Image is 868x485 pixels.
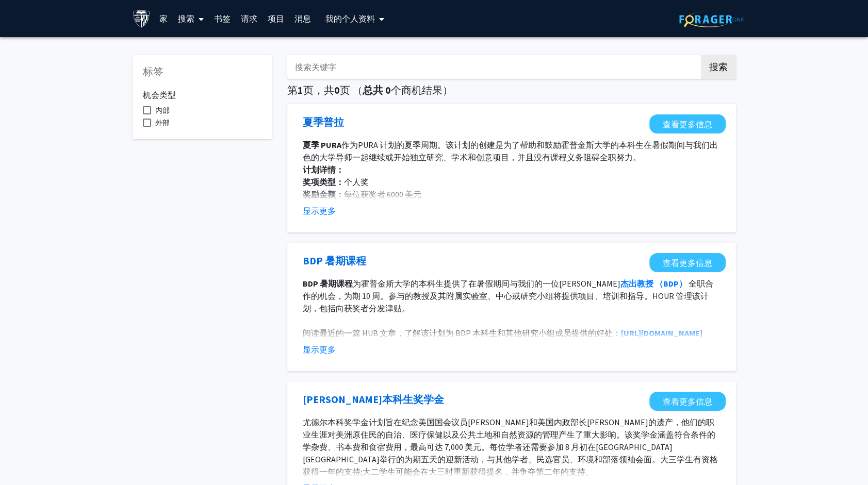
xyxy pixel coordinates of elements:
button: 搜索 [701,55,736,79]
a: 在新标签页中打开 [303,392,444,407]
input: 搜索关键字 [287,55,692,79]
img: 约翰霍普金斯大学标志 [133,10,151,28]
iframe: Chat [8,439,44,477]
a: 项目 [263,1,289,37]
span: 1 [298,83,303,96]
p: 作为 [303,139,720,163]
strong: 夏季 PURA [303,140,341,150]
p: 每位获奖者 6000 美元 [303,188,720,200]
p: 阅读最近的一篇 HUB 文章，了解该计划为 BDP 本科生和其他研究小组成员提供的好处： [303,327,720,339]
font: 内部 [155,106,170,115]
span: 尤德尔本科奖学金计划旨在纪念美国国会议员[PERSON_NAME]和美国内政部长[PERSON_NAME]的遗产，他们的职业生涯对美洲原住民的自治、医疗保健以及公共土地和自然资源的管理产生了重大... [303,417,718,477]
span: 0 [334,83,340,96]
img: ForagerOne 标志 [679,11,744,27]
a: 家 [154,1,173,37]
font: 搜索 [178,13,194,24]
a: 杰出教授 （BDP） [620,278,687,289]
a: 在新标签页中打开 [303,253,366,269]
h5: 标签 [143,65,261,78]
a: 在新标签页中打开 [649,114,726,133]
p: 为霍普金斯大学的本科生提供了在暑假期间与我们的一位[PERSON_NAME] 全职合作的机会，为期 10 周。参与的教授及其附属实验室、中心或研究小组将提供项目、培训和指导。HOUR 管理该计划... [303,277,720,314]
a: 在新标签页中打开 [649,253,726,272]
font: 外部 [155,118,170,127]
strong: 奖励金额： [303,189,344,199]
font: 请求 [241,13,257,24]
h5: 第 页，共 页 （ 个商机结果） [287,84,736,96]
p: 个人奖 [303,176,720,188]
a: [URL][DOMAIN_NAME] [621,328,702,338]
a: 在新标签页中打开 [649,392,726,411]
a: 消息 [289,1,316,37]
strong: 奖项类型： [303,177,344,187]
h6: 机会类型 [143,82,261,100]
a: 请求 [236,1,263,37]
span: 总共 0 [363,83,391,96]
button: 显示更多 [303,205,336,217]
strong: 计划详情： [303,164,344,175]
a: 在新标签页中打开 [303,114,344,130]
a: 书签 [209,1,236,37]
button: 显示更多 [303,343,336,356]
font: 我的个人资料 [325,13,375,24]
span: PURA 计划的夏季周期。该计划的创建是为了帮助和鼓励霍普金斯大学的本科生在暑假期间与我们出色的大学导师一起继续或开始独立研究、学术和创意项目，并且没有课程义务阻碍全职努力。 [303,140,718,162]
strong: BDP 暑期课程 [303,278,353,289]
